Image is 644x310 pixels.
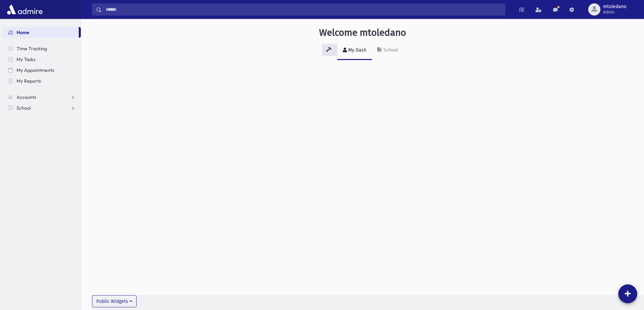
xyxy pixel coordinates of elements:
[382,47,398,53] div: School
[3,43,81,54] a: Time Tracking
[17,29,29,35] span: Home
[603,9,626,15] span: Admin
[3,27,79,38] a: Home
[5,3,44,16] img: AdmirePro
[337,41,372,60] a: My Dash
[319,27,406,38] h3: Welcome mtoledano
[17,56,35,62] span: My Tasks
[3,76,81,86] a: My Reports
[17,94,36,100] span: Accounts
[347,47,366,53] div: My Dash
[17,78,41,84] span: My Reports
[102,3,505,16] input: Search
[3,92,81,103] a: Accounts
[17,46,47,52] span: Time Tracking
[17,67,54,73] span: My Appointments
[372,41,403,60] a: School
[92,295,137,307] button: Public Widgets
[3,54,81,65] a: My Tasks
[603,4,626,9] span: mtoledano
[3,103,81,113] a: School
[3,65,81,76] a: My Appointments
[17,105,31,111] span: School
